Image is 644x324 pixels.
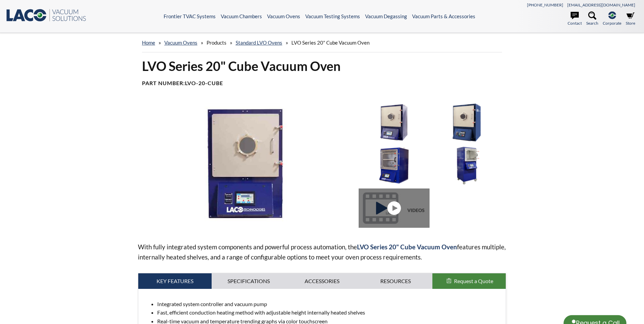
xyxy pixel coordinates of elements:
a: Vacuum Degassing [365,13,407,19]
li: Integrated system controller and vacuum pump [157,300,501,308]
img: Vacuum Oven Cube, front view [432,103,503,142]
span: Products [207,40,226,46]
a: Accessories [285,273,359,289]
a: [PHONE_NUMBER] [527,2,563,7]
a: Specifications [212,273,285,289]
h1: LVO Series 20" Cube Vacuum Oven [142,58,502,74]
img: Vacuum Oven Cube Aluminum Door, right side angle view [359,103,429,142]
button: Request a Quote [432,273,506,289]
a: Vacuum Testing Systems [305,13,360,19]
a: Vacuum Chambers [221,13,262,19]
a: Vacuum Parts & Accessories [412,13,475,19]
b: LVO-20-Cube [185,80,223,86]
a: Frontier TVAC Systems [164,13,216,19]
a: Standard LVO Ovens [236,40,282,46]
span: Request a Quote [454,278,493,284]
img: Vacuum Oven Cube with Acrylic Door, left side angle view [432,146,503,185]
a: Resources [359,273,432,289]
strong: LVO Series 20" Cube Vacuum Oven [357,243,457,251]
span: LVO Series 20" Cube Vacuum Oven [291,40,369,46]
a: Key Features [138,273,212,289]
a: Vacuum Ovens [267,13,300,19]
img: Vacuum Oven Benchtop Cube with Acrylic Door, side view [359,146,429,185]
a: Vacuum Ovens [164,40,197,46]
a: Contact [568,11,582,26]
img: Vacuum Oven Cube Front Aluminum Door, front view [138,103,354,224]
h4: Part Number: [142,80,502,87]
a: Search [586,11,598,26]
span: Corporate [603,20,621,26]
div: » » » » [142,33,502,52]
a: Store [626,11,635,26]
a: [EMAIL_ADDRESS][DOMAIN_NAME] [567,2,635,7]
li: Fast, efficient conduction heating method with adjustable height internally heated shelves [157,308,501,317]
a: home [142,40,155,46]
p: With fully integrated system components and powerful process automation, the features multiple, i... [138,242,506,262]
